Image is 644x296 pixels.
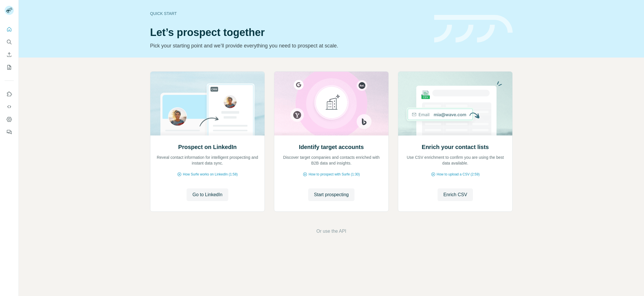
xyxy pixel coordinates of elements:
img: Identify target accounts [274,72,389,135]
span: How to upload a CSV (2:59) [437,172,480,177]
p: Pick your starting point and we’ll provide everything you need to prospect at scale. [150,42,427,50]
button: Or use the API [316,228,346,235]
button: Enrich CSV [5,49,14,60]
img: Enrich your contact lists [398,72,513,135]
button: Feedback [5,127,14,137]
button: Use Surfe API [5,102,14,112]
h2: Prospect on LinkedIn [178,143,237,151]
button: Go to LinkedIn [187,188,228,201]
p: Reveal contact information for intelligent prospecting and instant data sync. [156,154,259,166]
button: My lists [5,62,14,72]
div: Quick start [150,11,427,16]
button: Search [5,37,14,47]
button: Use Surfe on LinkedIn [5,89,14,99]
p: Discover target companies and contacts enriched with B2B data and insights. [280,154,383,166]
span: How to prospect with Surfe (1:30) [308,172,360,177]
p: Use CSV enrichment to confirm you are using the best data available. [404,154,507,166]
h2: Enrich your contact lists [422,143,489,151]
button: Enrich CSV [438,188,473,201]
img: Prospect on LinkedIn [150,72,265,135]
h2: Identify target accounts [299,143,364,151]
span: Go to LinkedIn [192,191,222,198]
button: Dashboard [5,114,14,125]
button: Start prospecting [308,188,354,201]
span: How Surfe works on LinkedIn (1:58) [183,172,238,177]
button: Quick start [5,24,14,35]
img: banner [434,15,513,43]
span: Enrich CSV [443,191,467,198]
span: Start prospecting [314,191,349,198]
h1: Let’s prospect together [150,27,427,38]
